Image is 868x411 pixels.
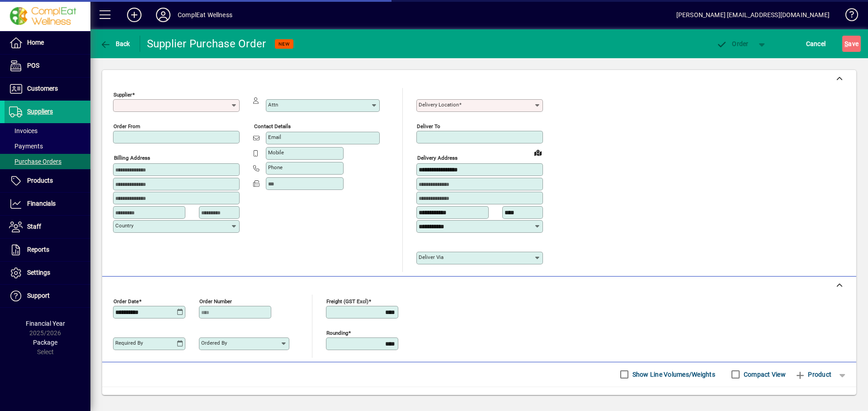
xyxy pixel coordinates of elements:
mat-label: Rounding [326,329,348,336]
mat-label: Deliver To [417,123,440,129]
a: Customers [5,78,90,100]
span: ave [844,37,859,51]
mat-label: Deliver via [419,254,443,260]
span: POS [27,62,39,69]
span: Invoices [9,127,38,134]
mat-label: Mobile [268,149,284,156]
a: Home [5,32,90,54]
button: Back [98,36,132,52]
label: Compact View [742,370,786,379]
span: Payments [9,143,43,150]
a: Invoices [5,123,90,139]
span: NEW [278,41,290,47]
a: Support [5,285,90,307]
mat-label: Order from [113,123,140,129]
span: Reports [27,246,49,253]
mat-label: Required by [115,340,143,346]
span: Financial Year [26,320,65,327]
label: Show Line Volumes/Weights [631,370,715,379]
a: Staff [5,216,90,238]
div: Supplier Purchase Order [147,37,266,51]
app-page-header-button: Back [90,36,140,52]
mat-label: Freight (GST excl) [326,298,368,304]
mat-label: Attn [268,102,278,108]
a: Products [5,170,90,192]
span: Purchase Orders [9,158,61,165]
span: Financials [27,200,56,207]
a: POS [5,55,90,77]
mat-label: Order number [199,298,232,304]
a: Knowledge Base [839,2,857,31]
span: Staff [27,223,41,230]
a: View on map [531,145,545,160]
span: Home [27,39,44,46]
a: Financials [5,193,90,215]
span: Customers [27,85,58,92]
button: Add [120,7,149,23]
a: Reports [5,239,90,261]
div: ComplEat Wellness [178,8,232,22]
span: Suppliers [27,108,53,115]
span: Cancel [806,37,826,51]
span: Products [27,177,53,184]
mat-label: Order date [113,298,139,304]
a: Purchase Orders [5,154,90,169]
button: Order [712,36,753,52]
a: Payments [5,139,90,154]
mat-label: Delivery Location [419,102,459,108]
mat-label: Phone [268,164,283,171]
span: S [844,40,848,47]
span: Package [33,339,57,346]
mat-label: Ordered by [201,340,227,346]
span: Back [100,40,130,47]
mat-label: Supplier [113,92,132,98]
span: Support [27,292,50,299]
button: Cancel [804,36,828,52]
mat-label: Email [268,134,281,140]
button: Save [842,36,861,52]
a: Settings [5,262,90,284]
button: Profile [149,7,178,23]
span: Settings [27,269,50,276]
span: Order [717,40,749,47]
mat-label: Country [115,222,133,229]
div: [PERSON_NAME] [EMAIL_ADDRESS][DOMAIN_NAME] [676,8,830,22]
